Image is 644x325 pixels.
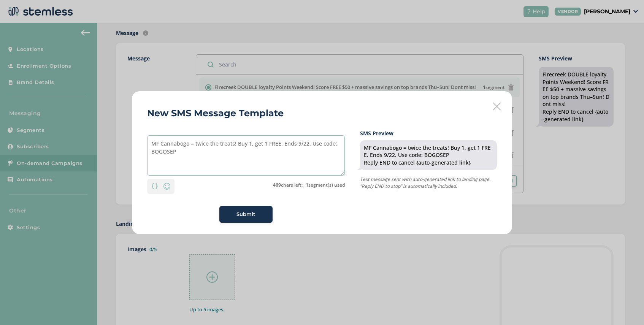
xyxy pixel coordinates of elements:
[360,129,497,137] label: SMS Preview
[162,182,171,191] img: icon-smiley-d6edb5a7.svg
[306,182,308,188] strong: 1
[360,176,497,190] p: Text message sent with auto-generated link to landing page. “Reply END to stop” is automatically ...
[273,182,281,188] strong: 469
[152,183,158,189] img: icon-brackets-fa390dc5.svg
[606,289,644,325] iframe: Chat Widget
[364,144,493,166] div: MF Cannabogo = twice the treats! Buy 1, get 1 FREE. Ends 9/22. Use code: BOGOSEP Reply END to can...
[306,182,345,189] label: segment(s) used
[147,106,284,120] h2: New SMS Message Template
[219,206,273,223] button: Submit
[236,211,255,218] span: Submit
[273,182,303,189] label: chars left;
